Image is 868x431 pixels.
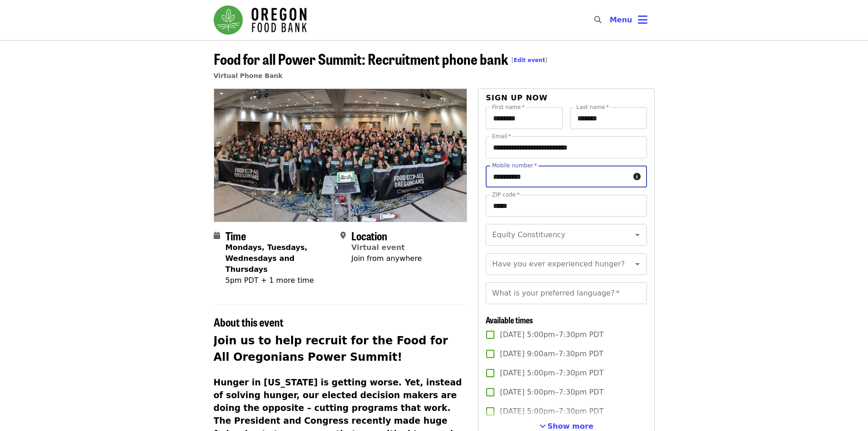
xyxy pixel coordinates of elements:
[486,195,647,217] input: ZIP code
[351,254,422,263] span: Join from anywhere
[576,104,609,110] label: Last name
[633,172,641,181] i: circle-info icon
[486,107,563,129] input: First name
[514,57,545,63] a: Edit event
[340,231,346,240] i: map-marker-alt icon
[214,332,467,365] h2: Join us to help recruit for the Food for All Oregonians Power Summit!
[638,13,647,26] i: bars icon
[602,9,655,31] button: Toggle account menu
[214,72,283,79] a: Virtual Phone Bank
[214,5,307,35] img: Oregon Food Bank - Home
[492,104,525,110] label: First name
[631,258,644,270] button: Open
[351,228,387,244] span: Location
[631,228,644,241] button: Open
[214,231,220,240] i: calendar icon
[500,348,603,359] span: [DATE] 9:00am–7:30pm PDT
[492,192,519,197] label: ZIP code
[486,314,533,326] span: Available times
[214,89,467,221] img: Food for all Power Summit: Recruitment phone bank organized by Oregon Food Bank
[351,243,405,252] a: Virtual event
[214,314,283,330] span: About this event
[570,107,647,129] input: Last name
[610,16,632,24] span: Menu
[594,16,601,24] i: search icon
[214,48,548,69] span: Food for all Power Summit: Recruitment phone bank
[492,163,537,168] label: Mobile number
[486,282,647,304] input: What is your preferred language?
[512,57,548,63] span: [ ]
[226,228,246,244] span: Time
[492,134,511,139] label: Email
[500,387,603,398] span: [DATE] 5:00pm–7:30pm PDT
[486,136,647,158] input: Email
[500,406,603,417] span: [DATE] 5:00pm–7:30pm PDT
[486,93,548,102] span: Sign up now
[548,422,594,431] span: Show more
[226,275,333,286] div: 5pm PDT + 1 more time
[500,368,603,379] span: [DATE] 5:00pm–7:30pm PDT
[486,166,629,187] input: Mobile number
[607,9,614,31] input: Search
[500,329,603,340] span: [DATE] 5:00pm–7:30pm PDT
[226,243,308,274] strong: Mondays, Tuesdays, Wednesdays and Thursdays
